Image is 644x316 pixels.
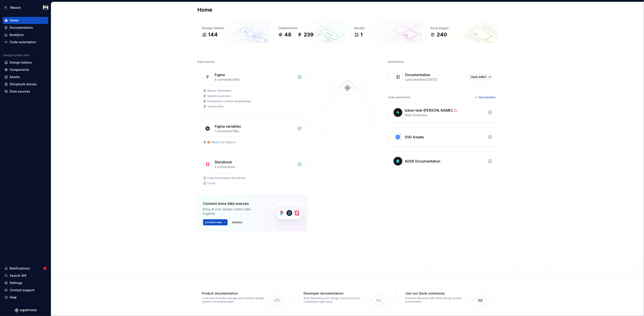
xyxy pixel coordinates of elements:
[469,74,492,80] a: Open editor
[10,82,37,86] div: Storybook stories
[3,17,48,24] a: Home
[3,39,48,46] a: Code automation
[4,54,29,57] div: Design system data
[215,129,295,133] div: 1 connected files
[10,68,29,72] div: Components
[10,25,33,30] div: Documentation
[304,31,314,38] div: 239
[230,219,245,225] button: Dismiss
[10,33,24,37] div: Analytics
[205,221,222,224] span: Connect new
[405,296,469,304] div: Connect and learn with other design system practitioners.
[10,18,18,23] div: Home
[10,295,17,300] div: Help
[405,134,424,140] div: SVG Assets
[3,279,48,286] a: Settings
[3,287,48,294] button: Contact support
[10,288,34,292] div: Contact support
[198,6,212,13] h2: Home
[3,88,48,95] a: Data sources
[198,21,269,43] a: Design tokens144
[10,89,30,94] div: Data sources
[198,118,307,150] a: Figma variables1 connected files🎨 Weave 2.0 | Basics
[202,296,266,304] div: Learn how to build, manage and maintain design systems in smarter ways.
[361,31,363,38] div: 1
[3,265,48,272] button: Notifications1
[10,266,30,271] div: Notifications
[278,26,341,30] div: Components
[202,26,265,30] div: Design tokens
[388,59,404,65] div: Destinations
[208,31,218,38] div: 144
[471,75,487,79] span: Open editor
[10,75,20,79] div: Assets
[10,40,36,44] div: Code automation
[426,21,498,43] a: Docs pages240
[405,291,469,296] div: Join our Slack community
[198,67,307,114] a: Figma5 connected filesWeave | IllustrationSupernova assetsthompsone-content-emptystates+2more files
[3,81,48,88] a: Storybook stories
[274,21,345,43] a: Components48239
[3,5,8,10] div: A
[401,287,498,308] a: Join our Slack communityConnect and learn with other design system practitioners.
[207,100,251,103] div: thompsone-content-emptystates
[3,294,48,301] button: Help
[198,287,295,308] a: Product documentationLearn how to build, manage and maintain design systems in smarter ways.
[431,26,493,30] div: Docs pages
[215,159,232,165] div: Storybook
[207,141,236,144] div: 🎨 Weave 2.0 | Basics
[437,31,447,38] div: 240
[405,113,485,117] div: Style Dictionary
[43,267,47,270] span: 1
[207,94,231,98] div: Supernova assets
[10,5,21,10] div: Weave
[3,31,48,38] a: Analytics
[10,281,22,285] div: Settings
[479,96,496,99] span: New pipeline
[14,308,36,312] svg: Supernova Logo
[207,89,232,93] div: Weave | Illustration
[207,105,224,108] div: + 2 more files
[43,5,48,10] img: Kourosh
[198,59,215,65] div: Data sources
[203,207,262,216] div: Bring all your design system data together.
[1,3,50,12] button: AWeaveKourosh
[284,31,291,38] div: 48
[232,221,243,224] span: Dismiss
[405,72,430,77] div: Documentation
[215,124,241,129] div: Figma variables
[350,21,422,43] a: Assets1
[10,60,32,65] div: Design tokens
[405,159,441,164] div: ADSK Documentation
[405,77,466,82] div: Last published [DATE]
[3,24,48,31] a: Documentation
[3,272,48,279] button: Search ⌘K
[405,108,453,113] div: token-test-[PERSON_NAME]
[304,291,367,296] div: Developer documentation
[3,73,48,80] a: Assets
[203,219,228,225] button: Connect new
[202,291,266,296] div: Product documentation
[215,165,295,169] div: 2 connections
[203,201,262,206] div: Connect more data sources
[207,182,216,185] div: Circuit
[10,273,26,278] div: Search ⌘K
[304,296,367,304] div: Start delivering your design choices to your codebases right away.
[3,66,48,73] a: Components
[299,287,396,308] a: Developer documentationStart delivering your design choices to your codebases right away.
[215,72,225,77] div: Figma
[388,94,410,100] div: Code automation
[473,94,498,100] button: New pipeline
[3,59,48,66] a: Design tokens
[354,26,417,30] div: Assets
[207,176,246,180] div: Carbonix Sampled Storybook
[198,154,307,191] a: Storybook2 connectionsCarbonix Sampled StorybookCircuit
[215,77,295,82] div: 5 connected files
